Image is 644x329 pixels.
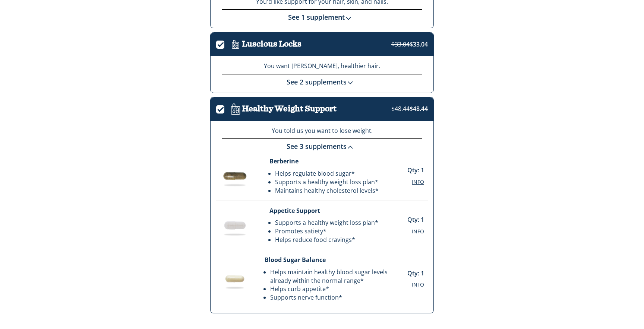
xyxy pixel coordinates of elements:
[412,281,424,288] span: Info
[412,228,424,235] button: Info
[287,77,358,86] a: See 2 supplements
[391,105,410,113] strike: $48.44
[242,104,337,114] h3: Healthy Weight Support
[391,105,428,113] span: $48.44
[275,218,378,227] li: Supports a healthy weight loss plan*
[216,39,229,48] label: .
[216,164,253,189] img: Supplement Image
[270,285,397,293] li: Helps curb appetite*
[275,169,379,178] li: Helps regulate blood sugar*
[216,213,253,238] img: Supplement Image
[222,62,422,70] p: You want [PERSON_NAME], healthier hair.
[407,215,424,224] p: Qty: 1
[275,227,378,236] li: Promotes satiety*
[347,79,354,86] img: down-chevron.svg
[275,186,379,195] li: Maintains healthy cholesterol levels*
[265,256,326,264] strong: Blood Sugar Balance
[391,40,428,48] span: $33.04
[391,40,410,48] strike: $33.04
[269,157,299,165] strong: Berberine
[269,207,320,215] strong: Appetite Support
[242,39,302,49] h3: Luscious Locks
[229,103,242,115] img: Icon
[412,228,424,235] span: Info
[287,142,358,151] a: See 3 supplements
[216,266,253,291] img: Supplement Image
[275,236,378,244] li: Helps reduce food cravings*
[407,166,424,175] p: Qty: 1
[222,127,422,135] p: You told us you want to lose weight.
[270,268,397,285] li: Helps maintain healthy blood sugar levels already within the normal range*
[288,13,356,22] a: See 1 supplement
[216,104,229,112] label: .
[270,293,397,302] li: Supports nerve function*
[229,38,242,51] img: Icon
[347,144,354,151] img: down-chevron.svg
[407,269,424,278] p: Qty: 1
[412,178,424,186] button: Info
[412,178,424,185] span: Info
[275,178,379,186] li: Supports a healthy weight loss plan*
[345,15,352,22] img: down-chevron.svg
[412,281,424,288] button: Info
